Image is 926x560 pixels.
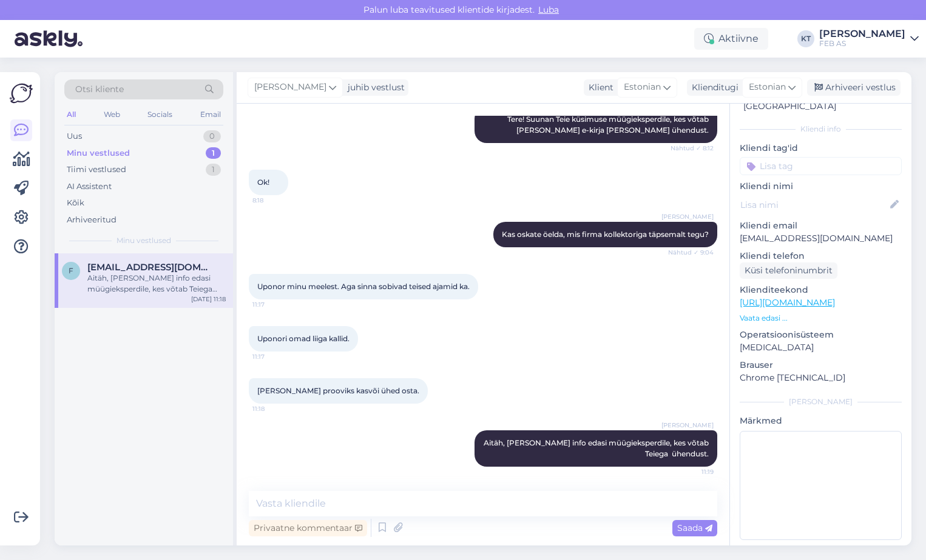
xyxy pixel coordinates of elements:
div: Tiimi vestlused [67,164,126,176]
span: Minu vestlused [117,235,171,246]
div: Klient [584,81,613,94]
span: 11:17 [252,352,298,361]
p: Brauser [740,359,902,372]
span: Aitäh, [PERSON_NAME] info edasi müügieksperdile, kes võtab Teiega ühendust. [484,438,711,458]
span: Saada [677,522,712,533]
span: [PERSON_NAME] [254,81,326,94]
div: Kõik [67,197,84,209]
div: Uus [67,130,82,142]
span: f [69,266,73,275]
div: [DATE] 11:18 [191,295,226,304]
p: Kliendi email [740,219,902,232]
div: [PERSON_NAME] [819,29,905,39]
div: Klienditugi [687,81,738,94]
a: [URL][DOMAIN_NAME] [740,297,835,308]
img: Askly Logo [10,82,33,105]
p: Kliendi nimi [740,180,902,193]
a: [PERSON_NAME]FEB AS [819,29,919,48]
p: Klienditeekond [740,284,902,296]
span: Luba [535,4,563,15]
p: Vaata edasi ... [740,313,902,324]
span: 11:18 [252,404,298,413]
span: Nähtud ✓ 9:04 [668,248,714,257]
span: Uponor minu meelest. Aga sinna sobivad teised ajamid ka. [257,282,470,291]
div: Minu vestlused [67,147,130,159]
div: Arhiveeritud [67,214,117,226]
div: Privaatne kommentaar [249,520,367,536]
p: Märkmed [740,415,902,427]
span: 8:18 [252,196,298,205]
p: [EMAIL_ADDRESS][DOMAIN_NAME] [740,232,902,245]
span: [PERSON_NAME] prooviks kasvõi ühed osta. [257,386,419,395]
div: FEB AS [819,39,905,48]
span: 11:17 [252,300,298,309]
div: AI Assistent [67,181,112,193]
span: [PERSON_NAME] [661,421,714,430]
p: Kliendi tag'id [740,142,902,155]
div: All [64,107,78,122]
div: Arhiveeri vestlus [807,79,901,96]
input: Lisa tag [740,157,902,175]
span: Estonian [749,81,786,94]
span: [PERSON_NAME] [661,212,714,221]
div: KT [797,30,814,47]
span: Otsi kliente [75,83,124,96]
p: [MEDICAL_DATA] [740,341,902,354]
div: Kliendi info [740,124,902,135]
div: Aitäh, [PERSON_NAME] info edasi müügieksperdile, kes võtab Teiega ühendust. [87,273,226,295]
span: Ok! [257,178,269,187]
span: Kas oskate öelda, mis firma kollektoriga täpsemalt tegu? [502,230,709,239]
div: 0 [203,130,221,142]
span: 11:19 [668,467,714,476]
input: Lisa nimi [740,198,888,212]
div: Socials [145,107,175,122]
span: felikavendel35@gmail.com [87,262,214,273]
div: Küsi telefoninumbrit [740,262,837,279]
span: Nähtud ✓ 8:12 [668,144,714,153]
div: juhib vestlust [343,81,405,94]
div: [PERSON_NAME] [740,396,902,407]
div: Email [198,107,223,122]
span: Estonian [624,81,661,94]
p: Kliendi telefon [740,250,902,262]
div: 1 [206,147,221,159]
span: Uponori omad liiga kallid. [257,334,350,343]
div: Aktiivne [694,28,768,50]
div: 1 [206,164,221,176]
p: Operatsioonisüsteem [740,328,902,341]
p: Chrome [TECHNICAL_ID] [740,372,902,384]
div: Web [101,107,123,122]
